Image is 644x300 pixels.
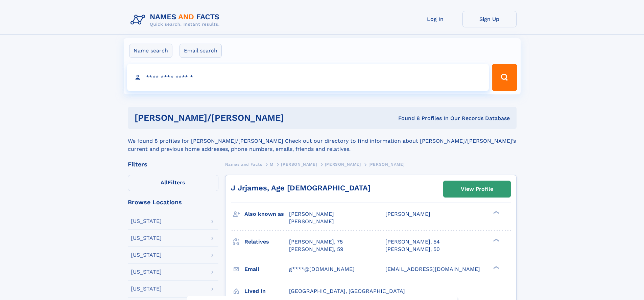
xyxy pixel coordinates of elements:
[129,44,172,58] label: Name search
[131,269,162,275] div: [US_STATE]
[289,288,405,294] span: [GEOGRAPHIC_DATA], [GEOGRAPHIC_DATA]
[180,44,222,58] label: Email search
[444,181,510,197] a: View Profile
[492,265,500,270] div: ❯
[270,160,273,168] a: M
[325,162,361,167] span: [PERSON_NAME]
[289,218,334,225] span: [PERSON_NAME]
[270,162,273,167] span: M
[161,179,168,186] span: All
[131,235,162,241] div: [US_STATE]
[289,246,343,253] a: [PERSON_NAME], 59
[244,236,289,248] h3: Relatives
[128,129,517,153] div: We found 8 profiles for [PERSON_NAME]/[PERSON_NAME] Check out our directory to find information a...
[325,160,361,168] a: [PERSON_NAME]
[368,162,405,167] span: [PERSON_NAME]
[408,11,462,27] a: Log In
[385,238,440,246] a: [PERSON_NAME], 54
[492,238,500,242] div: ❯
[128,11,225,29] img: Logo Names and Facts
[131,286,162,292] div: [US_STATE]
[281,160,317,168] a: [PERSON_NAME]
[341,115,510,122] div: Found 8 Profiles In Our Records Database
[225,160,262,168] a: Names and Facts
[492,64,517,91] button: Search Button
[385,211,430,217] span: [PERSON_NAME]
[231,184,371,192] a: J Jrjames, Age [DEMOGRAPHIC_DATA]
[131,252,162,258] div: [US_STATE]
[385,266,480,272] span: [EMAIL_ADDRESS][DOMAIN_NAME]
[289,238,343,246] a: [PERSON_NAME], 75
[385,246,440,253] a: [PERSON_NAME], 50
[492,210,500,215] div: ❯
[128,175,218,191] label: Filters
[128,161,218,167] div: Filters
[244,263,289,275] h3: Email
[244,285,289,297] h3: Lived in
[244,208,289,220] h3: Also known as
[127,64,489,91] input: search input
[281,162,317,167] span: [PERSON_NAME]
[461,181,493,197] div: View Profile
[131,218,162,224] div: [US_STATE]
[135,114,341,122] h1: [PERSON_NAME]/[PERSON_NAME]
[462,11,517,27] a: Sign Up
[128,199,218,205] div: Browse Locations
[289,211,334,217] span: [PERSON_NAME]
